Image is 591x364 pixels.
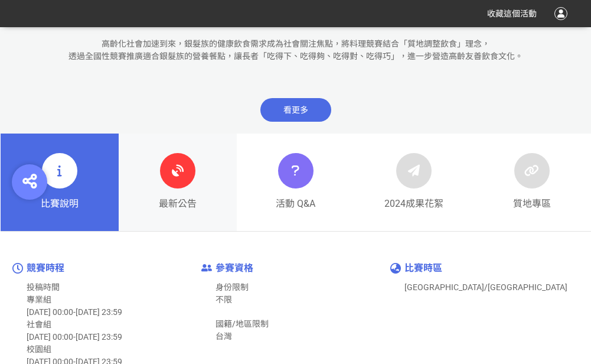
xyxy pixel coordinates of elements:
a: 比賽說明 [1,134,119,232]
a: 質地專區 [473,134,591,232]
a: 2024成果花絮 [355,134,473,232]
span: 身份限制 [215,282,249,292]
img: icon-time.04e13fc.png [12,263,23,274]
span: 投稿時間 [27,282,60,292]
a: 活動 Q&A [237,134,355,232]
img: icon-timezone.9e564b4.png [390,263,401,274]
span: 參賽資格 [215,262,253,274]
span: 競賽時程 [27,262,64,274]
span: - [73,332,76,342]
span: 比賽說明 [41,197,79,211]
span: 國籍/地區限制 [215,319,269,329]
span: 活動 Q&A [276,197,315,211]
span: [DATE] 23:59 [76,332,122,342]
span: [DATE] 00:00 [27,332,73,342]
span: - [73,307,76,317]
span: 比賽時區 [404,262,442,274]
span: [GEOGRAPHIC_DATA]/[GEOGRAPHIC_DATA] [404,282,567,292]
span: 看更多 [260,98,331,122]
span: 質地專區 [513,197,551,211]
span: [DATE] 00:00 [27,307,73,317]
span: 校園組 [27,344,51,354]
span: 專業組 [27,295,51,304]
span: 2024成果花絮 [384,197,443,211]
img: icon-enter-limit.61bcfae.png [201,264,212,272]
span: 最新公告 [159,197,197,211]
span: 不限 [215,295,232,304]
span: 台灣 [215,331,232,341]
a: 最新公告 [119,134,237,232]
span: [DATE] 23:59 [76,307,122,317]
span: 社會組 [27,320,51,329]
span: 收藏這個活動 [487,9,537,18]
